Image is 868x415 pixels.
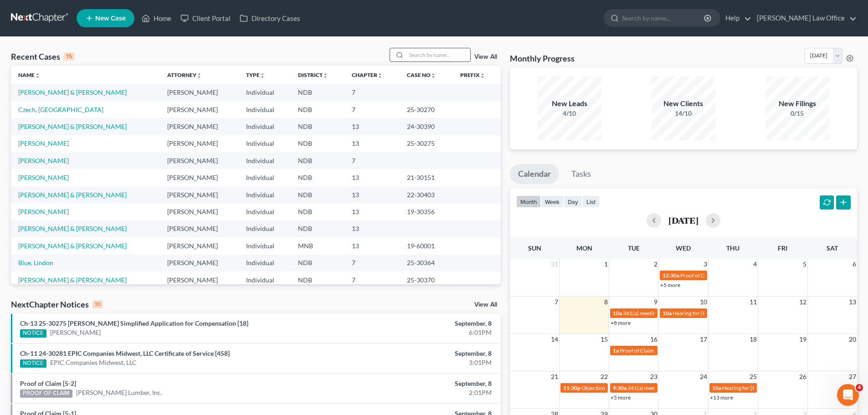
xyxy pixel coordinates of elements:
i: unfold_more [480,73,485,78]
td: Individual [239,203,291,220]
td: NDB [291,101,345,118]
span: 4 [856,384,863,391]
span: 14 [550,334,559,345]
span: 18 [749,334,758,345]
a: +8 more [611,319,631,326]
button: list [582,195,600,208]
div: NOTICE [20,329,46,338]
div: New Filings [765,98,829,109]
span: 341(a) meeting for [PERSON_NAME] & [PERSON_NAME] [627,384,764,391]
span: 341(a) meeting for [623,310,667,317]
td: NDB [291,203,345,220]
span: Sat [827,244,838,252]
a: Prefixunfold_more [460,72,485,78]
td: [PERSON_NAME] [160,220,239,237]
td: NDB [291,152,345,169]
span: Proof of Claim Deadline - Government for [PERSON_NAME] [620,347,762,354]
span: New Case [95,15,126,22]
a: Ch-11 24-30281 EPIC Companies Midwest, LLC Certificate of Service [458] [20,349,230,357]
iframe: Intercom live chat [837,384,859,406]
a: Attorneyunfold_more [167,72,202,78]
td: [PERSON_NAME] [160,272,239,288]
td: Individual [239,255,291,272]
td: 13 [344,220,400,237]
td: [PERSON_NAME] [160,203,239,220]
span: 13 [848,297,857,307]
span: Proof of Claim Deadline - Standard for [PERSON_NAME] [680,272,814,279]
td: 25-30275 [400,135,452,152]
div: 10 [92,300,103,308]
a: [PERSON_NAME] & [PERSON_NAME] [18,276,127,284]
i: unfold_more [323,73,328,78]
span: 21 [550,371,559,382]
div: 2:01PM [340,388,492,397]
a: View All [474,302,497,308]
a: Typeunfold_more [246,72,265,78]
td: [PERSON_NAME] [160,101,239,118]
button: week [541,195,564,208]
td: NDB [291,135,345,152]
span: 10a [613,310,622,317]
span: 20 [848,334,857,345]
h2: [DATE] [668,215,699,225]
span: 5 [802,259,807,270]
td: NDB [291,220,345,237]
td: Individual [239,272,291,288]
i: unfold_more [431,73,436,78]
td: Individual [239,186,291,203]
span: 19 [798,334,807,345]
td: [PERSON_NAME] [160,135,239,152]
span: 3 [703,259,708,270]
a: +13 more [710,394,733,401]
a: [PERSON_NAME] & [PERSON_NAME] [18,123,127,130]
button: day [564,195,582,208]
span: 8 [603,297,609,307]
div: September, 8 [340,379,492,388]
a: [PERSON_NAME] [18,174,69,181]
td: 25-30370 [400,272,452,288]
span: 23 [649,371,658,382]
a: [PERSON_NAME] & [PERSON_NAME] [18,242,127,250]
td: 7 [344,101,400,118]
td: MNB [291,237,345,254]
td: 21-30151 [400,169,452,186]
td: [PERSON_NAME] [160,84,239,101]
td: Individual [239,237,291,254]
div: September, 8 [340,349,492,358]
td: NDB [291,186,345,203]
input: Search by name... [406,48,470,61]
td: [PERSON_NAME] [160,118,239,135]
a: Client Portal [176,10,235,26]
div: September, 8 [340,319,492,328]
div: NOTICE [20,359,46,368]
a: +5 more [660,282,680,288]
div: 3:01PM [340,358,492,367]
span: 26 [798,371,807,382]
td: [PERSON_NAME] [160,255,239,272]
td: [PERSON_NAME] [160,186,239,203]
a: Blue, Lindon [18,259,53,266]
td: 25-30364 [400,255,452,272]
a: [PERSON_NAME] & [PERSON_NAME] [18,225,127,232]
div: 14/10 [652,109,715,118]
span: Hearing for [PERSON_NAME] & [PERSON_NAME] [673,310,792,317]
td: Individual [239,118,291,135]
td: Individual [239,220,291,237]
span: Objections to Discharge Due (PFMC-7) for [PERSON_NAME] [581,384,725,391]
span: 1 [603,259,609,270]
a: [PERSON_NAME] Lumber, Inc. [76,388,162,397]
td: Individual [239,152,291,169]
span: 11:30p [563,384,580,391]
td: 13 [344,186,400,203]
a: [PERSON_NAME] [18,157,69,164]
div: NextChapter Notices [11,299,103,310]
span: Fri [778,244,787,252]
i: unfold_more [377,73,383,78]
td: NDB [291,255,345,272]
i: unfold_more [35,73,40,78]
div: 6:01PM [340,328,492,337]
div: 15 [64,52,74,61]
td: Individual [239,101,291,118]
span: 1a [613,347,619,354]
a: Ch-13 25-30275 [PERSON_NAME] Simplified Application for Compensation [18] [20,319,248,327]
